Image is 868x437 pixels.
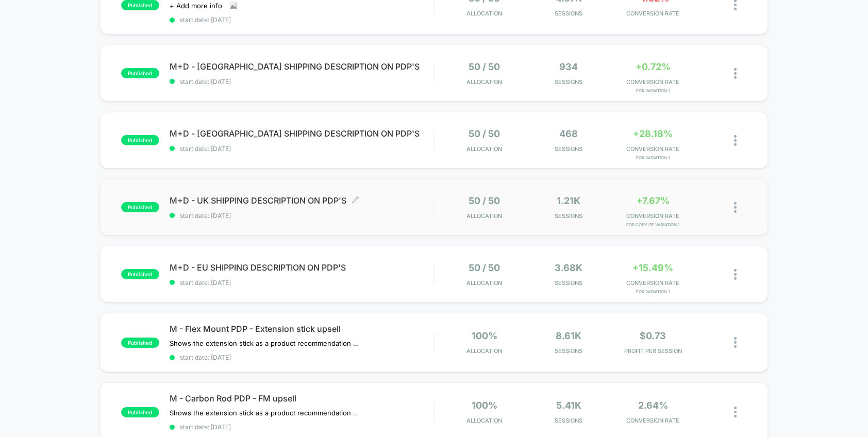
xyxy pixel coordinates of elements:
span: Sessions [529,417,608,424]
span: 8.61k [556,330,581,341]
span: + Add more info [170,2,222,10]
img: close [734,407,737,417]
span: start date: [DATE] [170,212,434,220]
span: +15.49% [632,262,673,273]
img: close [734,202,737,213]
img: close [734,135,737,146]
span: Sessions [529,212,608,220]
span: CONVERSION RATE [613,145,693,153]
span: M+D - EU SHIPPING DESCRIPTION ON PDP'S [170,262,434,273]
span: 100% [472,400,497,411]
span: $0.73 [640,330,666,341]
span: CONVERSION RATE [613,78,693,86]
span: Shows the extension stick as a product recommendation under the CTA [170,409,361,417]
span: Allocation [466,145,502,153]
span: 934 [559,61,578,72]
span: 468 [559,128,578,139]
span: Sessions [529,10,608,17]
span: CONVERSION RATE [613,417,693,424]
span: Sessions [529,145,608,153]
span: 50 / 50 [469,128,500,139]
span: start date: [DATE] [170,423,434,431]
span: Sessions [529,78,608,86]
span: M - Carbon Rod PDP - FM upsell [170,393,434,404]
span: start date: [DATE] [170,145,434,153]
span: Allocation [466,78,502,86]
span: start date: [DATE] [170,16,434,24]
span: Allocation [466,10,502,17]
span: Shows the extension stick as a product recommendation under the CTA [170,339,361,347]
span: CONVERSION RATE [613,10,693,17]
span: M+D - [GEOGRAPHIC_DATA] SHIPPING DESCRIPTION ON PDP'S [170,61,434,72]
span: Allocation [466,417,502,424]
span: published [121,407,159,417]
span: for Variation 1 [613,289,693,294]
span: CONVERSION RATE [613,212,693,220]
span: Sessions [529,279,608,287]
span: published [121,135,159,145]
img: close [734,337,737,348]
span: PROFIT PER SESSION [613,347,693,355]
span: +28.18% [633,128,673,139]
span: for Variation 1 [613,155,693,160]
span: published [121,338,159,348]
span: 2.64% [638,400,668,411]
span: 50 / 50 [469,61,500,72]
span: start date: [DATE] [170,279,434,287]
span: published [121,269,159,279]
span: Sessions [529,347,608,355]
span: published [121,68,159,78]
span: 100% [472,330,497,341]
span: 1.21k [557,195,580,206]
span: +0.72% [636,61,671,72]
span: +7.67% [637,195,670,206]
span: 50 / 50 [469,262,500,273]
span: Allocation [466,347,502,355]
span: published [121,202,159,212]
span: M - Flex Mount PDP - Extension stick upsell [170,324,434,334]
span: M+D - [GEOGRAPHIC_DATA] SHIPPING DESCRIPTION ON PDP'S [170,128,434,139]
span: for Copy of Variation 1 [613,222,693,227]
span: Allocation [466,279,502,287]
img: close [734,68,737,79]
img: close [734,269,737,280]
span: M+D - UK SHIPPING DESCRIPTION ON PDP'S [170,195,434,206]
span: for Variation 1 [613,88,693,93]
span: CONVERSION RATE [613,279,693,287]
span: Allocation [466,212,502,220]
span: start date: [DATE] [170,78,434,86]
span: 50 / 50 [469,195,500,206]
span: start date: [DATE] [170,354,434,361]
span: 3.68k [555,262,582,273]
span: 5.41k [556,400,581,411]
